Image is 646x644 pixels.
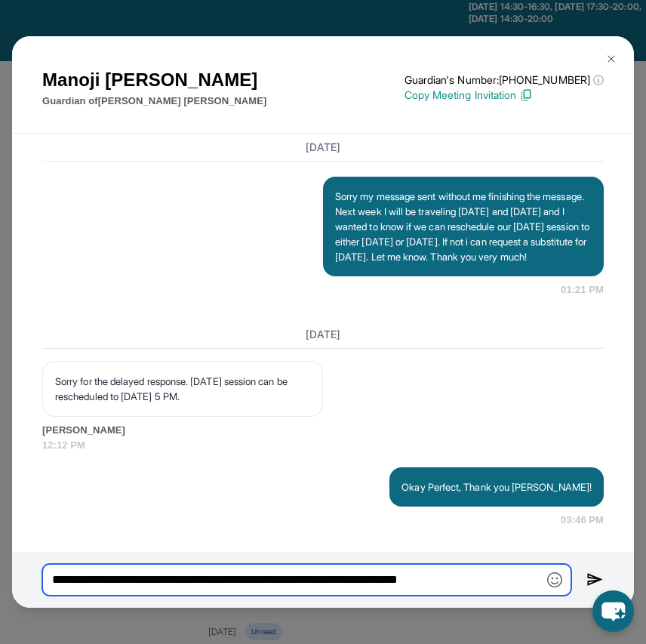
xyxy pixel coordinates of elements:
img: Emoji [547,572,562,587]
p: Guardian of [PERSON_NAME] [PERSON_NAME] [42,94,266,109]
span: 12:12 PM [42,438,604,453]
span: ⓘ [593,72,604,88]
button: chat-button [592,590,634,632]
img: Send icon [586,571,604,589]
h3: [DATE] [42,140,604,155]
p: Okay Perfect, Thank you [PERSON_NAME]! [401,479,592,495]
span: 01:21 PM [561,282,604,297]
p: Sorry my message sent without me finishing the message. Next week I will be traveling [DATE] and ... [335,189,592,264]
p: Sorry for the delayed response. [DATE] session can be rescheduled to [DATE] 5 PM. [55,374,310,404]
span: 03:46 PM [561,513,604,528]
span: [PERSON_NAME] [42,423,604,438]
img: Close Icon [605,53,617,65]
h3: [DATE] [42,327,604,342]
p: Guardian's Number: [PHONE_NUMBER] [405,72,604,88]
img: Copy Icon [519,88,533,102]
h1: Manoji [PERSON_NAME] [42,66,266,94]
p: Copy Meeting Invitation [405,88,604,103]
